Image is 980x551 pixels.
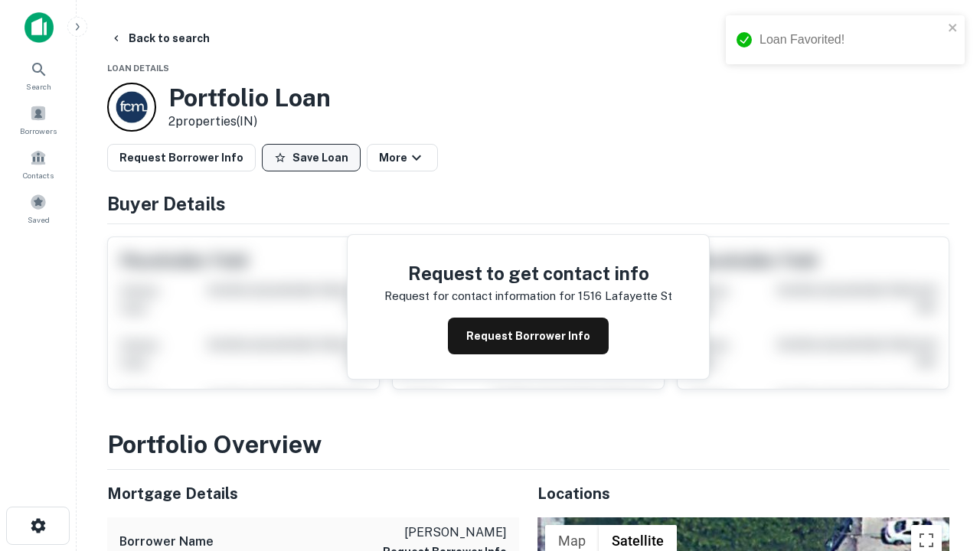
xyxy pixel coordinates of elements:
[119,533,214,551] h6: Borrower Name
[107,426,949,463] h3: Portfolio Overview
[367,144,438,171] button: More
[168,112,331,131] p: 2 properties (IN)
[26,80,51,93] span: Search
[537,482,949,505] h5: Locations
[104,24,216,52] button: Back to search
[262,144,361,171] button: Save Loan
[948,21,959,36] button: close
[168,83,331,112] h3: Portfolio Loan
[20,125,57,137] span: Borrowers
[5,143,72,184] a: Contacts
[759,31,943,49] div: Loan Favorited!
[24,12,54,43] img: capitalize-icon.png
[383,523,507,542] p: [PERSON_NAME]
[903,380,980,453] iframe: Chat Widget
[5,54,72,96] a: Search
[5,99,72,140] a: Borrowers
[384,287,575,305] p: Request for contact information for
[23,169,54,181] span: Contacts
[578,287,672,305] p: 1516 lafayette st
[28,214,50,226] span: Saved
[107,64,169,73] span: Loan Details
[384,259,672,287] h4: Request to get contact info
[107,144,256,171] button: Request Borrower Info
[107,190,949,217] h4: Buyer Details
[107,482,519,505] h5: Mortgage Details
[5,187,72,229] a: Saved
[448,318,609,354] button: Request Borrower Info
